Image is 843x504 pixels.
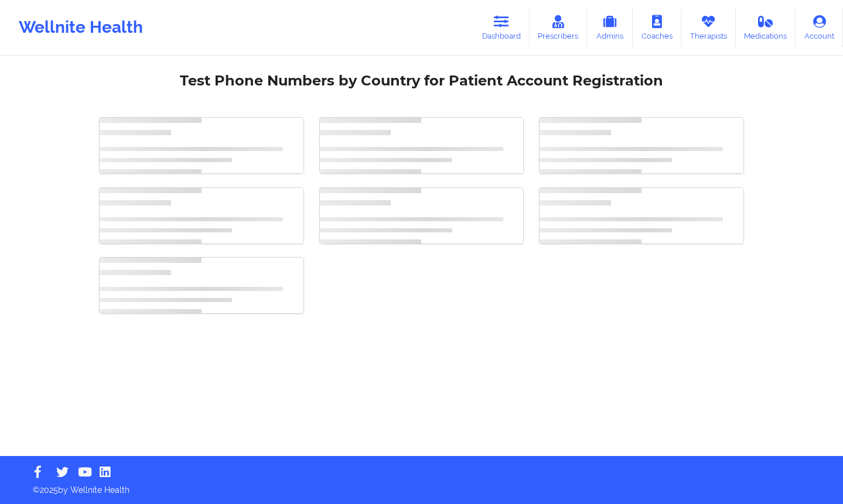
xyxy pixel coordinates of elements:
[633,8,681,47] a: Coaches
[25,476,818,496] p: © 2025 by Wellnite Health
[736,8,796,47] a: Medications
[100,72,743,90] h2: Test Phone Numbers by Country for Patient Account Registration
[530,8,588,47] a: Prescribers
[473,8,530,47] a: Dashboard
[681,8,736,47] a: Therapists
[587,8,633,47] a: Admins
[796,8,843,47] a: Account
